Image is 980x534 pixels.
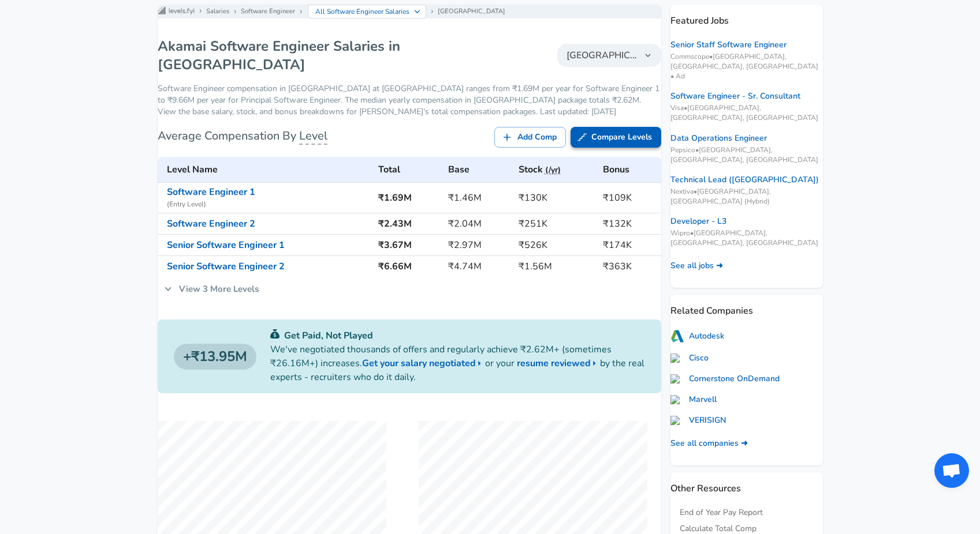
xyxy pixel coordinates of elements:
h6: ₹174K [603,237,656,253]
span: [GEOGRAPHIC_DATA] [567,48,638,62]
a: resume reviewed [517,356,600,370]
a: Add Comp [494,127,566,148]
h6: ₹3.67M [378,237,439,253]
img: svg+xml;base64,PHN2ZyB4bWxucz0iaHR0cDovL3d3dy53My5vcmcvMjAwMC9zdmciIGZpbGw9IiMwYzU0NjAiIHZpZXdCb3... [270,329,280,339]
h6: Stock [519,161,594,178]
img: marvell.com [670,395,684,404]
a: Senior Software Engineer 1 [167,239,285,251]
a: Software Engineer 1 [167,186,255,198]
a: VERISIGN [670,415,726,426]
span: ( Entry Level ) [167,199,369,210]
h6: ₹1.69M [378,190,439,206]
span: Visa • [GEOGRAPHIC_DATA], [GEOGRAPHIC_DATA], [GEOGRAPHIC_DATA] [670,103,823,123]
span: Pepsico • [GEOGRAPHIC_DATA], [GEOGRAPHIC_DATA], [GEOGRAPHIC_DATA] [670,145,823,165]
a: Technical Lead ([GEOGRAPHIC_DATA]) [670,174,819,186]
h6: Total [378,161,439,178]
a: Software Engineer 2 [167,217,255,230]
a: Cisco [670,352,709,364]
a: Compare Levels [571,127,661,148]
h6: ₹363K [603,258,656,274]
h6: ₹2.97M [448,237,509,253]
p: Related Companies [670,295,823,318]
img: verisign.com [670,416,684,425]
p: We've negotiated thousands of offers and regularly achieve ₹2.62M+ (sometimes ₹26.16M+) increases... [270,343,645,384]
a: Senior Software Engineer 2 [167,260,285,273]
h6: ₹1.46M [448,190,509,206]
h6: ₹132K [603,216,656,232]
a: ₹13.95M [174,344,256,370]
h6: ₹2.04M [448,216,509,232]
h6: Base [448,161,509,178]
a: Developer - L3 [670,216,726,227]
a: View 3 More Levels [158,277,265,301]
a: Data Operations Engineer [670,133,767,144]
h6: ₹6.66M [378,258,439,274]
h6: ₹4.74M [448,258,509,274]
button: [GEOGRAPHIC_DATA] [557,44,661,67]
span: Wipro • [GEOGRAPHIC_DATA], [GEOGRAPHIC_DATA], [GEOGRAPHIC_DATA] [670,228,823,248]
p: Other Resources [670,472,823,495]
a: Senior Staff Software Engineer [670,39,787,51]
p: Get Paid, Not Played [270,329,645,343]
a: See all companies ➜ [670,438,748,449]
a: Get your salary negotiated [362,356,485,370]
img: MXPjAXp.png [670,329,684,343]
span: Level [299,128,327,145]
a: [GEOGRAPHIC_DATA] [438,7,505,16]
img: cornerstoneondemand.com [670,374,684,383]
p: Featured Jobs [670,5,823,28]
table: Akamai's Software Engineer levels [158,157,661,277]
h6: ₹130K [519,190,594,206]
h6: Bonus [603,161,656,178]
a: Autodesk [670,329,724,343]
h1: Akamai Software Engineer Salaries in [GEOGRAPHIC_DATA] [158,37,504,74]
h6: ₹1.56M [519,258,594,274]
p: Software Engineer compensation in [GEOGRAPHIC_DATA] at [GEOGRAPHIC_DATA] ranges from ₹1.69M per y... [158,83,661,118]
h6: ₹2.43M [378,216,439,232]
span: Nextiva • [GEOGRAPHIC_DATA], [GEOGRAPHIC_DATA] (Hybrid) [670,187,823,206]
img: cisco.com [670,354,684,363]
a: See all jobs ➜ [670,260,723,272]
a: Software Engineer - Sr. Consultant [670,91,800,102]
a: Marvell [670,394,717,405]
a: End of Year Pay Report [680,507,763,518]
a: Salaries [206,7,229,16]
span: Commscope • [GEOGRAPHIC_DATA], [GEOGRAPHIC_DATA], [GEOGRAPHIC_DATA] • Ad [670,52,823,81]
h6: Average Compensation By [158,127,327,145]
a: Software Engineer [241,7,295,16]
p: All Software Engineer Salaries [315,6,410,17]
h6: ₹251K [519,216,594,232]
button: (/yr) [545,163,561,178]
h6: ₹109K [603,190,656,206]
h6: ₹526K [519,237,594,253]
h6: Level Name [167,161,369,178]
div: Open chat [934,453,969,488]
a: Cornerstone OnDemand [670,373,780,385]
